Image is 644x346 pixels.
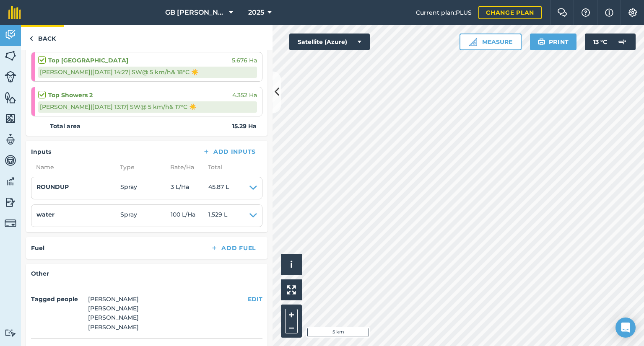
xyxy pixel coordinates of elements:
span: Current plan : PLUS [416,8,472,17]
img: svg+xml;base64,PHN2ZyB4bWxucz0iaHR0cDovL3d3dy53My5vcmcvMjAwMC9zdmciIHdpZHRoPSIxOSIgaGVpZ2h0PSIyNC... [538,37,545,47]
span: Rate/ Ha [165,163,203,172]
span: Name [31,163,115,172]
img: Four arrows, one pointing top left, one top right, one bottom right and the last bottom left [287,285,296,294]
span: 2025 [248,8,264,18]
h4: Other [31,269,262,278]
span: 1,529 L [208,210,227,222]
strong: Total area [50,121,80,131]
span: 3 L / Ha [171,182,208,194]
strong: Top Showers 2 [48,90,93,100]
span: i [290,259,293,270]
button: Print [530,34,577,50]
img: svg+xml;base64,PD94bWwgdmVyc2lvbj0iMS4wIiBlbmNvZGluZz0idXRmLTgiPz4KPCEtLSBHZW5lcmF0b3I6IEFkb2JlIE... [614,34,631,50]
img: svg+xml;base64,PD94bWwgdmVyc2lvbj0iMS4wIiBlbmNvZGluZz0idXRmLTgiPz4KPCEtLSBHZW5lcmF0b3I6IEFkb2JlIE... [5,154,16,167]
img: svg+xml;base64,PHN2ZyB4bWxucz0iaHR0cDovL3d3dy53My5vcmcvMjAwMC9zdmciIHdpZHRoPSI1NiIgaGVpZ2h0PSI2MC... [5,112,16,125]
span: Type [115,163,165,172]
img: svg+xml;base64,PD94bWwgdmVyc2lvbj0iMS4wIiBlbmNvZGluZz0idXRmLTgiPz4KPCEtLSBHZW5lcmF0b3I6IEFkb2JlIE... [5,175,16,188]
li: [PERSON_NAME] [88,313,139,322]
h4: Tagged people [31,294,85,304]
img: A cog icon [628,8,638,17]
button: EDIT [248,294,262,304]
li: [PERSON_NAME] [88,304,139,313]
button: Add Fuel [204,242,262,254]
img: svg+xml;base64,PD94bWwgdmVyc2lvbj0iMS4wIiBlbmNvZGluZz0idXRmLTgiPz4KPCEtLSBHZW5lcmF0b3I6IEFkb2JlIE... [5,133,16,146]
img: svg+xml;base64,PHN2ZyB4bWxucz0iaHR0cDovL3d3dy53My5vcmcvMjAwMC9zdmciIHdpZHRoPSI5IiBoZWlnaHQ9IjI0Ii... [29,34,33,44]
img: Two speech bubbles overlapping with the left bubble in the forefront [557,8,567,17]
img: svg+xml;base64,PHN2ZyB4bWxucz0iaHR0cDovL3d3dy53My5vcmcvMjAwMC9zdmciIHdpZHRoPSI1NiIgaGVpZ2h0PSI2MC... [5,49,16,62]
img: Ruler icon [469,38,477,46]
button: i [281,254,302,275]
summary: waterSpray100 L/Ha1,529 L [36,210,257,222]
span: 4.352 Ha [232,90,257,100]
a: Back [21,25,64,50]
img: svg+xml;base64,PD94bWwgdmVyc2lvbj0iMS4wIiBlbmNvZGluZz0idXRmLTgiPz4KPCEtLSBHZW5lcmF0b3I6IEFkb2JlIE... [5,28,16,41]
span: 100 L / Ha [171,210,208,222]
strong: 15.29 Ha [232,121,257,131]
span: GB [PERSON_NAME] Farms [165,8,226,18]
h4: water [36,210,120,219]
img: fieldmargin Logo [8,6,21,19]
span: 13 ° C [593,34,607,50]
img: svg+xml;base64,PD94bWwgdmVyc2lvbj0iMS4wIiBlbmNvZGluZz0idXRmLTgiPz4KPCEtLSBHZW5lcmF0b3I6IEFkb2JlIE... [5,217,16,229]
button: – [285,321,298,333]
img: svg+xml;base64,PD94bWwgdmVyc2lvbj0iMS4wIiBlbmNvZGluZz0idXRmLTgiPz4KPCEtLSBHZW5lcmF0b3I6IEFkb2JlIE... [5,71,16,83]
img: svg+xml;base64,PHN2ZyB4bWxucz0iaHR0cDovL3d3dy53My5vcmcvMjAwMC9zdmciIHdpZHRoPSI1NiIgaGVpZ2h0PSI2MC... [5,91,16,104]
li: [PERSON_NAME] [88,323,139,332]
img: svg+xml;base64,PD94bWwgdmVyc2lvbj0iMS4wIiBlbmNvZGluZz0idXRmLTgiPz4KPCEtLSBHZW5lcmF0b3I6IEFkb2JlIE... [5,196,16,209]
button: + [285,309,298,321]
img: A question mark icon [581,8,591,17]
button: Satellite (Azure) [289,34,370,50]
li: [PERSON_NAME] [88,294,139,304]
div: Open Intercom Messenger [615,318,636,338]
summary: ROUNDUPSpray3 L/Ha45.87 L [36,182,257,194]
h4: ROUNDUP [36,182,120,191]
img: svg+xml;base64,PD94bWwgdmVyc2lvbj0iMS4wIiBlbmNvZGluZz0idXRmLTgiPz4KPCEtLSBHZW5lcmF0b3I6IEFkb2JlIE... [5,329,16,337]
span: 45.87 L [208,182,229,194]
a: Change plan [478,6,542,19]
button: Add Inputs [196,146,262,158]
div: [PERSON_NAME] | [DATE] 14:27 | SW @ 5 km/h & 18 ° C ☀️ [38,67,257,77]
span: Total [203,163,222,172]
span: 5.676 Ha [232,56,257,65]
strong: Top [GEOGRAPHIC_DATA] [48,56,128,65]
img: svg+xml;base64,PHN2ZyB4bWxucz0iaHR0cDovL3d3dy53My5vcmcvMjAwMC9zdmciIHdpZHRoPSIxNyIgaGVpZ2h0PSIxNy... [605,8,613,18]
span: Spray [120,210,171,222]
span: Spray [120,182,171,194]
button: 13 °C [585,34,636,50]
h4: Fuel [31,243,44,253]
div: [PERSON_NAME] | [DATE] 13:17 | SW @ 5 km/h & 17 ° C ☀️ [38,101,257,112]
button: Measure [460,34,522,50]
h4: Inputs [31,147,51,156]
